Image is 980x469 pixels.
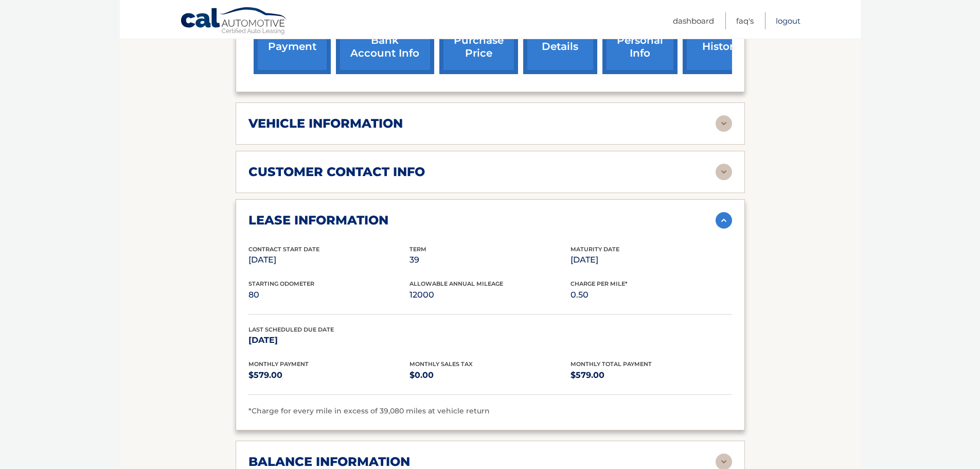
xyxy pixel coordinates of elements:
[248,280,314,287] span: Starting Odometer
[248,253,409,267] p: [DATE]
[716,212,732,229] img: accordion-active.svg
[409,360,473,368] span: Monthly Sales Tax
[248,164,425,180] h2: customer contact info
[571,280,628,287] span: Charge Per Mile*
[409,368,571,383] p: $0.00
[248,360,309,368] span: Monthly Payment
[409,288,571,302] p: 12000
[248,333,409,348] p: [DATE]
[571,246,619,253] span: Maturity Date
[602,7,678,74] a: update personal info
[776,12,800,29] a: Logout
[571,368,732,383] p: $579.00
[248,326,334,333] span: Last Scheduled Due Date
[248,288,409,302] p: 80
[248,246,319,253] span: Contract Start Date
[248,406,490,415] span: *Charge for every mile in excess of 39,080 miles at vehicle return
[736,12,754,29] a: FAQ's
[571,253,732,267] p: [DATE]
[254,7,331,74] a: make a payment
[439,7,518,74] a: request purchase price
[571,288,732,302] p: 0.50
[673,12,714,29] a: Dashboard
[409,246,426,253] span: Term
[409,280,503,287] span: Allowable Annual Mileage
[409,253,571,267] p: 39
[248,116,403,131] h2: vehicle information
[248,368,409,383] p: $579.00
[180,7,288,37] a: Cal Automotive
[571,360,652,368] span: Monthly Total Payment
[336,7,434,74] a: Add/Remove bank account info
[523,7,597,74] a: account details
[716,164,732,180] img: accordion-rest.svg
[683,7,760,74] a: payment history
[248,213,388,228] h2: lease information
[716,115,732,132] img: accordion-rest.svg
